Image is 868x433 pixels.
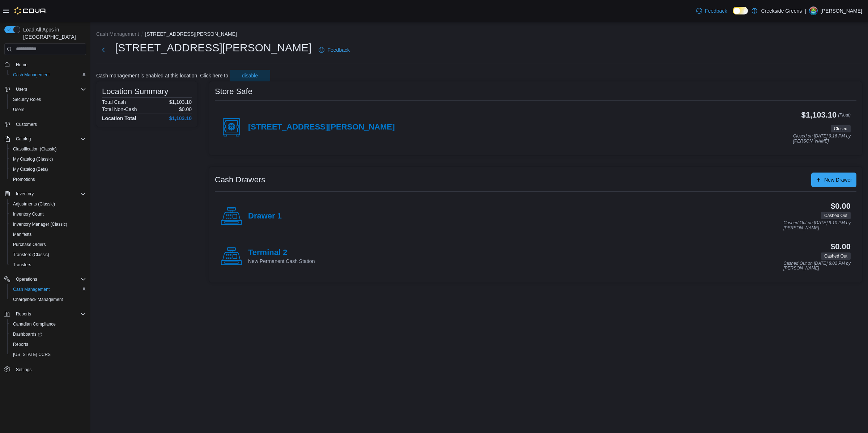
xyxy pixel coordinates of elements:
span: Manifests [13,232,31,237]
a: Transfers [10,260,34,269]
h3: $0.00 [831,242,851,251]
span: Customers [13,120,86,129]
span: disable [242,72,258,79]
button: disable [230,70,270,81]
button: Operations [13,275,40,284]
nav: Complex example [4,56,86,394]
span: Cashed Out [821,252,851,260]
h3: Cash Drawers [215,175,265,184]
h4: Terminal 2 [248,248,315,258]
img: Cova [14,7,47,14]
span: Inventory [13,190,86,198]
span: Cashed Out [821,212,851,219]
span: Security Roles [10,95,86,104]
button: Promotions [7,174,89,184]
span: Users [13,107,24,113]
button: Customers [1,119,89,130]
h3: $0.00 [831,202,851,211]
p: $1,103.10 [169,99,192,105]
button: Classification (Classic) [7,144,89,154]
h4: $1,103.10 [169,115,192,121]
button: Adjustments (Classic) [7,199,89,209]
a: My Catalog (Classic) [10,155,56,164]
span: Purchase Orders [10,240,86,249]
h1: [STREET_ADDRESS][PERSON_NAME] [115,41,311,55]
button: Reports [13,310,34,318]
span: Cash Management [10,71,86,79]
span: Promotions [13,177,35,182]
a: Reports [10,340,31,349]
p: Cash management is enabled at this location. Click here to [96,73,228,78]
button: Next [96,43,111,57]
button: Inventory [1,189,89,199]
a: Inventory Count [10,210,47,218]
button: New Drawer [811,173,856,187]
button: Purchase Orders [7,239,89,250]
button: Users [7,105,89,115]
p: Cashed Out on [DATE] 9:10 PM by [PERSON_NAME] [783,221,851,230]
p: | [805,7,806,15]
span: Adjustments (Classic) [13,201,55,207]
button: Users [1,84,89,94]
a: Dashboards [7,329,89,339]
button: My Catalog (Beta) [7,164,89,174]
span: Canadian Compliance [10,320,86,328]
button: Users [13,85,30,94]
span: Users [10,105,86,114]
span: Security Roles [13,97,41,102]
button: Transfers (Classic) [7,250,89,260]
button: Home [1,59,89,70]
span: Washington CCRS [10,350,86,359]
h6: Total Cash [102,99,126,105]
span: Inventory [16,191,34,197]
span: My Catalog (Classic) [10,155,86,164]
button: Inventory [13,190,37,198]
a: Purchase Orders [10,240,49,249]
span: Settings [16,367,31,373]
span: Transfers (Classic) [13,252,49,258]
span: My Catalog (Classic) [13,156,53,162]
p: $0.00 [179,106,192,112]
button: Inventory Manager (Classic) [7,219,89,229]
button: Canadian Compliance [7,319,89,329]
a: Transfers (Classic) [10,250,52,259]
button: [US_STATE] CCRS [7,349,89,360]
span: Transfers (Classic) [10,250,86,259]
a: Chargeback Management [10,295,66,304]
span: Home [16,62,27,68]
span: Adjustments (Classic) [10,200,86,208]
span: New Drawer [824,176,852,183]
span: Reports [13,341,28,347]
p: Closed on [DATE] 9:16 PM by [PERSON_NAME] [793,134,851,144]
span: Catalog [13,135,86,143]
p: Cashed Out on [DATE] 8:02 PM by [PERSON_NAME] [783,261,851,271]
button: Manifests [7,229,89,239]
span: Reports [16,311,31,317]
span: Purchase Orders [13,242,46,247]
span: My Catalog (Beta) [10,165,86,174]
span: Cashed Out [824,212,847,219]
a: Promotions [10,175,38,184]
span: Operations [13,275,86,284]
span: Operations [16,276,37,282]
span: Load All Apps in [GEOGRAPHIC_DATA] [20,26,86,41]
button: Transfers [7,260,89,270]
a: Security Roles [10,95,44,104]
a: My Catalog (Beta) [10,165,51,174]
a: Users [10,105,27,114]
h6: Total Non-Cash [102,106,137,112]
span: Customers [16,122,37,127]
button: Operations [1,274,89,284]
span: My Catalog (Beta) [13,166,48,172]
span: Cash Management [13,286,50,292]
span: Cashed Out [824,253,847,259]
span: Home [13,60,86,69]
button: Inventory Count [7,209,89,219]
p: Creekside Greens [761,7,802,15]
button: Catalog [13,135,34,143]
span: Cash Management [10,285,86,294]
p: New Permanent Cash Station [248,258,315,265]
h4: [STREET_ADDRESS][PERSON_NAME] [248,123,395,132]
a: Canadian Compliance [10,320,59,328]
